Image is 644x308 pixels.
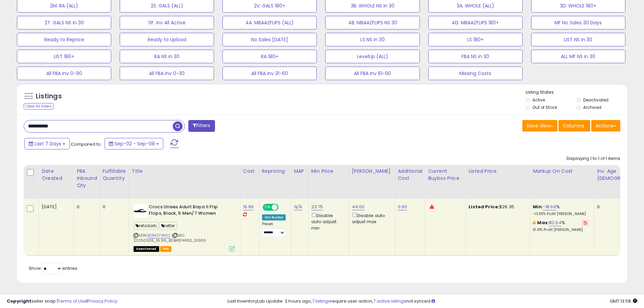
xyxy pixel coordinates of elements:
[325,50,420,63] button: LevelUp (ALL)
[591,120,620,132] button: Actions
[120,16,214,29] button: 0F. Inv All Active
[294,168,305,175] div: MAP
[104,138,163,149] button: Sep-02 - Sep-08
[103,168,126,182] div: Fulfillable Quantity
[149,204,231,218] b: Crocs Unisex Adult Baya II Flip Flops, Black, 5 Men/7 Women
[543,204,556,210] a: -18.66
[160,246,172,252] span: FBA
[469,204,525,210] div: $26.35
[398,168,423,182] div: Additional Cost
[311,168,346,175] div: Min Price
[134,233,206,243] span: | SKU: 20250505_16.99_B0B4SF4R6S_13963
[428,168,463,182] div: Current Buybox Price
[17,50,111,63] button: LIST 180+
[526,89,627,96] p: Listing States:
[533,204,589,216] div: %
[222,67,317,80] button: All FBA Inv 31-60
[88,298,117,304] a: Privacy Policy
[134,204,147,217] img: 21LGEWGYnNL._SL40_.jpg
[17,67,111,80] button: All FBA Inv 0-90
[7,298,117,305] div: seller snap | |
[533,228,589,232] p: 31.91% Profit [PERSON_NAME]
[36,92,62,101] h5: Listings
[533,168,591,175] div: Markup on Cost
[398,204,407,210] a: 0.60
[24,103,54,110] div: Clear All Filters
[583,97,609,103] label: Deactivated
[188,120,215,132] button: Filters
[77,204,95,210] div: 0
[42,168,71,182] div: Date Created
[549,219,562,226] a: 82.64
[567,156,620,162] div: Displaying 1 to 1 of 1 items
[17,33,111,46] button: Ready to Reprice
[373,298,406,304] a: 7 active listings
[277,205,288,210] span: OFF
[243,168,256,175] div: Cost
[262,214,286,220] div: Win BuyBox
[58,298,87,304] a: Terms of Use
[17,16,111,29] button: 2T. GALS NS in 30
[469,204,499,210] b: Listed Price:
[243,204,254,210] a: 16.99
[222,16,317,29] button: 4A. MBAAZFLIPS (ALL)
[533,204,543,210] b: Min:
[532,97,545,103] label: Active
[42,204,69,210] div: [DATE]
[311,204,323,210] a: 23.75
[537,219,549,226] b: Max:
[147,233,171,238] a: B0B4SF4R6S
[428,67,523,80] button: Missing Costs
[134,246,159,252] span: All listings that are unavailable for purchase on Amazon for any reason other than out-of-stock
[34,140,61,147] span: Last 7 Days
[531,16,625,29] button: MF No Sales 30 Days
[134,222,159,230] span: retailarb
[312,298,330,304] a: 7 listings
[532,104,557,110] label: Out of Stock
[7,298,31,304] strong: Copyright
[610,298,637,304] span: 2025-09-17 13:58 GMT
[325,67,420,80] button: All FBA Inv 61-90
[263,205,272,210] span: ON
[132,168,237,175] div: Title
[120,33,214,46] button: Ready to Upload
[120,67,214,80] button: All FBA Inv 0-30
[522,120,557,132] button: Save View
[103,204,124,210] div: 0
[24,138,70,149] button: Last 7 Days
[222,50,317,63] button: RA 180+
[222,33,317,46] button: No Sales [DATE]
[352,204,365,210] a: 44.00
[428,50,523,63] button: FBA NS in 30
[428,33,523,46] button: LS 180+
[134,204,235,251] div: ASIN:
[294,204,302,210] a: N/A
[533,212,589,216] p: -13.35% Profit [PERSON_NAME]
[115,140,155,147] span: Sep-02 - Sep-08
[530,165,594,199] th: The percentage added to the cost of goods (COGS) that forms the calculator for Min & Max prices.
[352,168,392,175] div: [PERSON_NAME]
[558,120,590,132] button: Columns
[563,122,584,129] span: Columns
[325,16,420,29] button: 4B. MBAAZFLIPS NS 30
[531,33,625,46] button: LIST NS in 30
[311,212,344,231] div: Disable auto adjust min
[262,168,288,175] div: Repricing
[428,16,523,29] button: 4D. MBAAZFLIPS 180+
[71,141,102,147] span: Compared to:
[159,222,177,230] span: letter
[262,222,286,237] div: Preset:
[228,298,637,305] div: Last InventoryLab Update: 3 hours ago, require user action, not synced.
[325,33,420,46] button: LS NS in 30
[583,104,601,110] label: Archived
[469,168,527,175] div: Listed Price
[531,50,625,63] button: ALL MF NS in 30
[29,265,77,271] span: Show: entries
[77,168,97,189] div: FBA inbound Qty
[120,50,214,63] button: RA NS in 30
[533,220,589,232] div: %
[352,212,390,225] div: Disable auto adjust max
